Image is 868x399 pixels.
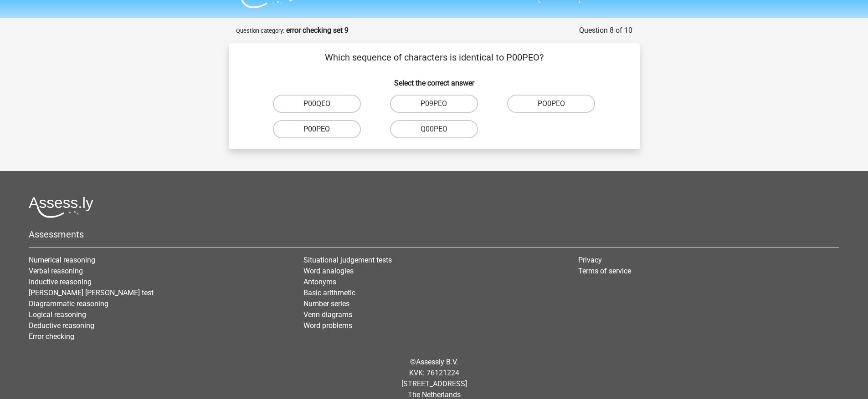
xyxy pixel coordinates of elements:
a: Terms of service [578,267,631,275]
a: Antonyms [303,278,336,286]
a: Deductive reasoning [29,321,94,330]
label: P00QEO [273,95,361,113]
h6: Select the correct answer [243,71,625,87]
a: Diagrammatic reasoning [29,299,108,308]
label: P09PEO [390,95,478,113]
a: Verbal reasoning [29,267,83,275]
a: Error checking [29,332,74,341]
div: Question 8 of 10 [579,25,632,36]
a: Situational judgement tests [303,256,392,264]
a: Venn diagrams [303,310,352,319]
a: Basic arithmetic [303,288,355,297]
small: Question category: [236,27,284,34]
a: Word problems [303,321,352,330]
p: Which sequence of characters is identical to P00PEO? [243,51,625,64]
a: Assessly B.V. [416,358,458,366]
a: [PERSON_NAME] [PERSON_NAME] test [29,288,154,297]
strong: error checking set 9 [286,26,349,35]
a: Number series [303,299,349,308]
a: Numerical reasoning [29,256,95,264]
a: Word analogies [303,267,354,275]
label: PO0PEO [507,95,595,113]
a: Logical reasoning [29,310,86,319]
a: Privacy [578,256,602,264]
img: Assessly logo [29,197,93,218]
a: Inductive reasoning [29,278,92,286]
label: Q00PEO [390,120,478,138]
label: P00PEO [273,120,361,138]
h5: Assessments [29,229,839,240]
